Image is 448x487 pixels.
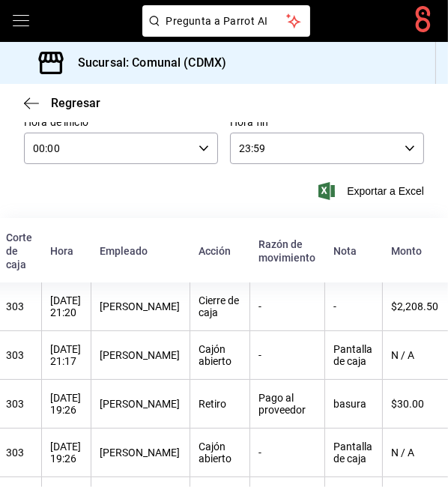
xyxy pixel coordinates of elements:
font: Pago al proveedor [259,392,306,416]
font: N / A [392,447,415,459]
font: Sucursal: Comunal (CDMX) [78,55,226,70]
font: [DATE] 19:26 [51,392,82,416]
font: 303 [6,300,24,312]
font: 303 [6,447,24,459]
font: Pregunta a Parrot AI [166,15,268,27]
font: Pantalla de caja [334,441,373,465]
font: Corte de caja [6,232,32,270]
font: 303 [6,349,24,361]
font: - [259,447,262,459]
font: $30.00 [392,398,425,410]
font: Acción [199,245,231,257]
font: - [259,349,262,361]
font: Cierre de caja [199,294,240,318]
button: Pregunta a Parrot AI [142,5,310,37]
font: Cajón abierto [199,343,232,367]
font: Hora [50,245,73,257]
button: Exportar a Excel [321,182,424,200]
font: - [334,300,337,312]
font: [PERSON_NAME] [100,300,181,312]
font: - [259,300,262,312]
font: Hora de inicio [24,117,88,129]
font: [PERSON_NAME] [100,349,181,361]
font: 303 [6,398,24,410]
font: [DATE] 21:17 [51,343,82,367]
font: Nota [333,245,357,257]
button: cajón abierto [12,12,30,30]
font: Regresar [51,96,100,110]
font: Pantalla de caja [334,343,373,367]
font: $2,208.50 [392,300,439,312]
button: Regresar [24,96,100,110]
font: basura [334,398,367,410]
font: [DATE] 21:20 [51,294,82,318]
font: Cajón abierto [199,441,232,465]
font: [PERSON_NAME] [100,447,181,459]
font: Razón de movimiento [258,238,315,264]
font: [DATE] 19:26 [51,441,82,465]
font: Exportar a Excel [347,185,424,197]
font: [PERSON_NAME] [100,398,181,410]
font: Hora fin [230,117,268,129]
font: Retiro [199,398,227,410]
font: N / A [392,349,415,361]
font: Monto [391,245,422,257]
font: Empleado [100,245,148,257]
